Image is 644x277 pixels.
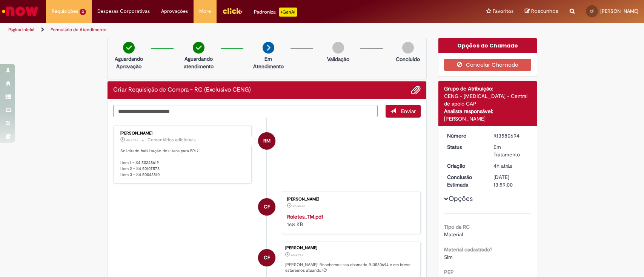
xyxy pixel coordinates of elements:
a: Página inicial [8,27,34,33]
p: +GenAi [279,8,297,17]
dt: Criação [441,162,488,170]
span: 4h atrás [291,253,303,257]
img: img-circle-grey.png [332,42,344,54]
b: Tipo da RC [444,223,470,230]
div: [PERSON_NAME] [444,115,531,122]
span: Requisições [52,8,78,15]
div: [PERSON_NAME] [287,197,413,202]
span: Material [444,231,463,238]
span: Enviar [401,108,416,115]
span: CF [264,198,270,216]
p: [PERSON_NAME]! Recebemos seu chamado R13580694 e em breve estaremos atuando. [285,262,417,274]
p: Aguardando Aprovação [111,55,147,70]
span: Rascunhos [531,8,558,15]
img: arrow-next.png [263,42,274,54]
span: CF [264,249,270,267]
p: Concluído [396,55,420,63]
div: Em Tratamento [493,143,529,158]
img: check-circle-green.png [123,42,135,54]
a: Roletes_TM.pdf [287,213,323,220]
img: check-circle-green.png [193,42,204,54]
div: Opções do Chamado [438,38,537,53]
div: R13580694 [493,132,529,139]
div: CENG - [MEDICAL_DATA] - Central de apoio CAP [444,92,531,107]
b: PEP [444,269,454,275]
div: Analista responsável: [444,107,531,115]
span: 4h atrás [493,162,512,169]
small: Comentários adicionais [148,137,196,143]
time: 30/09/2025 10:58:53 [293,204,305,208]
span: Aprovações [161,8,188,15]
div: [PERSON_NAME] [120,131,246,136]
div: [DATE] 13:59:00 [493,173,529,188]
div: Grupo de Atribuição: [444,85,531,92]
p: Em Atendimento [250,55,287,70]
time: 30/09/2025 10:58:57 [291,253,303,257]
span: Despesas Corporativas [97,8,150,15]
span: Favoritos [493,8,513,15]
div: Carlos Alberto Fernandes [258,198,275,216]
ul: Trilhas de página [6,23,424,37]
dt: Número [441,132,488,139]
div: [PERSON_NAME] [285,246,417,250]
time: 30/09/2025 11:05:43 [126,138,138,142]
button: Adicionar anexos [411,85,421,95]
textarea: Digite sua mensagem aqui... [113,105,378,118]
span: CF [590,9,594,14]
div: 168 KB [287,213,413,228]
img: click_logo_yellow_360x200.png [222,5,243,17]
p: Validação [327,55,349,63]
span: 3 [80,9,86,15]
a: Rascunhos [525,8,558,15]
span: More [199,8,211,15]
span: Sim [444,254,453,260]
span: 4h atrás [293,204,305,208]
a: Formulário de Atendimento [51,27,106,33]
b: Material cadastrado? [444,246,492,253]
p: Solicitado habilitação dos itens para BR17. Item 1 - S4 50248619 Item 2 - S4 50107578 Item 3 - S4... [120,148,246,178]
h2: Criar Requisição de Compra - RC (Exclusivo CENG) Histórico de tíquete [113,87,251,93]
img: img-circle-grey.png [402,42,414,54]
p: Aguardando atendimento [180,55,217,70]
button: Enviar [386,105,421,118]
time: 30/09/2025 10:58:57 [493,162,512,169]
img: ServiceNow [1,4,40,19]
div: Carlos Alberto Fernandes [258,249,275,266]
dt: Status [441,143,488,151]
button: Cancelar Chamado [444,59,531,71]
div: 30/09/2025 10:58:57 [493,162,529,170]
span: [PERSON_NAME] [600,8,638,14]
span: 4h atrás [126,138,138,142]
span: RM [263,132,271,150]
div: Raiane Martins [258,132,275,150]
div: Padroniza [254,8,297,17]
dt: Conclusão Estimada [441,173,488,188]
